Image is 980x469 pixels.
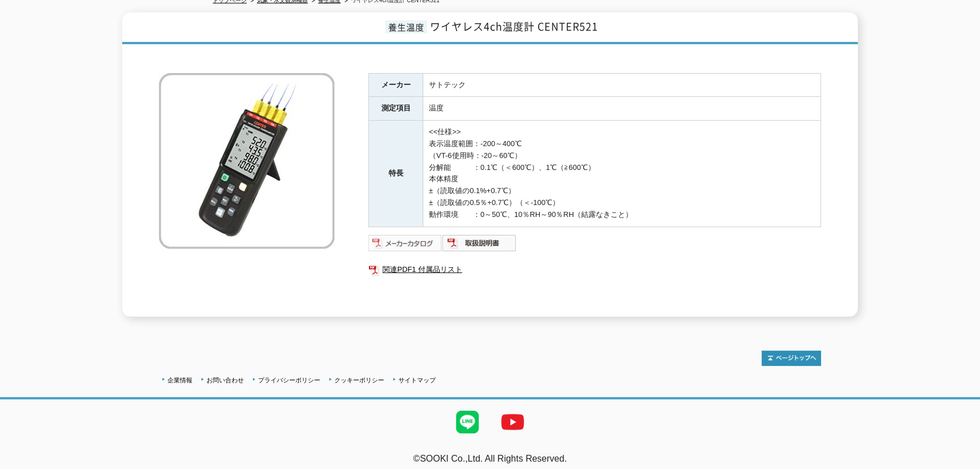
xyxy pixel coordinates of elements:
img: 取扱説明書 [442,234,517,252]
a: 企業情報 [167,377,192,383]
td: <<仕様>> 表示温度範囲：-200～400℃ （VT-6使用時：-20～60℃） 分解能 ：0.1℃（＜600℃）、1℃（≧600℃） 本体精度 ±（読取値の0.1%+0.7℃） ±（読取値の... [423,121,821,227]
th: 特長 [369,121,423,227]
img: ワイヤレス4ch温度計 CENTER521 [159,73,334,249]
img: トップページへ [762,351,821,366]
a: 取扱説明書 [442,241,517,250]
img: メーカーカタログ [368,234,442,252]
a: プライバシーポリシー [258,377,320,383]
a: お問い合わせ [207,377,244,383]
a: クッキーポリシー [334,377,384,383]
span: ワイヤレス4ch温度計 CENTER521 [430,19,598,34]
img: LINE [445,399,490,445]
th: 測定項目 [369,97,423,121]
th: メーカー [369,73,423,97]
img: YouTube [490,399,535,445]
a: 関連PDF1 付属品リスト [368,262,821,277]
a: サイトマップ [398,377,436,383]
span: 養生温度 [385,20,427,33]
td: サトテック [423,73,821,97]
a: メーカーカタログ [368,241,442,250]
td: 温度 [423,97,821,121]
